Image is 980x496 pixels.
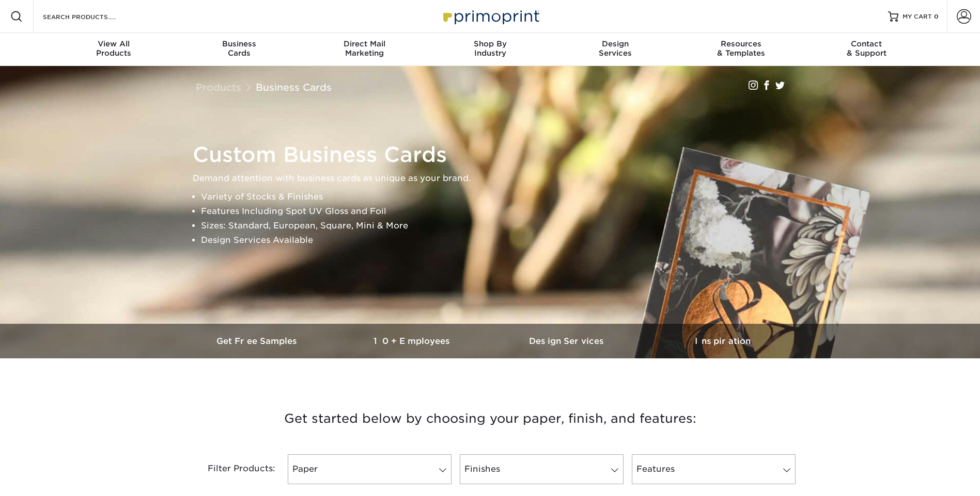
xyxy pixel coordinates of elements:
[645,336,800,346] h3: Inspiration
[934,13,939,20] span: 0
[51,39,177,48] span: View All
[335,336,490,346] h3: 10+ Employees
[188,395,792,442] h3: Get started below by choosing your paper, finish, and features:
[201,233,797,247] li: Design Services Available
[804,39,929,48] span: Contact
[490,336,645,346] h3: Design Services
[302,33,427,66] a: Direct MailMarketing
[176,39,302,48] span: Business
[302,39,427,58] div: Marketing
[201,219,797,233] li: Sizes: Standard, European, Square, Mini & More
[256,81,332,93] a: Business Cards
[51,33,177,66] a: View AllProducts
[180,324,335,358] a: Get Free Samples
[645,324,800,358] a: Inspiration
[553,39,678,48] span: Design
[335,324,490,358] a: 10+ Employees
[804,33,929,66] a: Contact& Support
[427,39,553,58] div: Industry
[288,454,452,484] a: Paper
[176,33,302,66] a: BusinessCards
[201,204,797,219] li: Features Including Spot UV Gloss and Foil
[804,39,929,58] div: & Support
[490,324,645,358] a: Design Services
[201,190,797,204] li: Variety of Stocks & Finishes
[903,12,932,21] span: MY CART
[427,33,553,66] a: Shop ByIndustry
[193,142,797,167] h1: Custom Business Cards
[632,454,796,484] a: Features
[678,39,804,58] div: & Templates
[180,336,335,346] h3: Get Free Samples
[193,171,797,186] p: Demand attention with business cards as unique as your brand.
[427,39,553,48] span: Shop By
[180,454,284,484] div: Filter Products:
[553,33,678,66] a: DesignServices
[51,39,177,58] div: Products
[553,39,678,58] div: Services
[678,39,804,48] span: Resources
[196,81,241,93] a: Products
[176,39,302,58] div: Cards
[439,5,542,27] img: Primoprint
[42,10,143,23] input: SEARCH PRODUCTS.....
[678,33,804,66] a: Resources& Templates
[302,39,427,48] span: Direct Mail
[460,454,624,484] a: Finishes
